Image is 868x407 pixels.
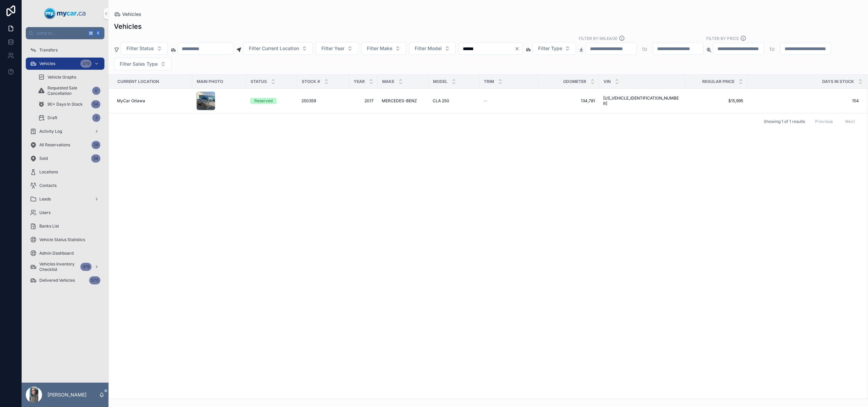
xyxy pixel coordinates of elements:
span: Vehicles [39,61,55,66]
a: CLA 250 [433,98,475,104]
a: 90+ Days In Stock54 [34,98,104,110]
a: Vehicles379 [26,58,104,70]
button: Select Button [532,42,576,55]
div: 379 [80,263,92,271]
a: Delivered Vehicles573 [26,274,104,286]
button: Clear [514,46,522,51]
span: MERCEDES-BENZ [382,98,417,104]
span: Vehicles Inventory Checklist [39,261,78,272]
span: Transfers [39,47,58,53]
a: Vehicles Inventory Checklist379 [26,261,104,273]
a: 250359 [301,98,345,104]
span: 134,781 [542,98,595,104]
a: Vehicles [114,11,141,18]
a: 2017 [353,98,374,104]
div: 34 [91,154,100,163]
span: Make [382,79,394,84]
div: 573 [89,276,100,284]
div: 379 [80,60,92,68]
span: VIN [604,79,611,84]
span: Filter Status [126,45,154,52]
span: Vehicle Graphs [47,74,76,80]
a: Locations [26,166,104,178]
a: All Reservations28 [26,139,104,151]
a: Leads [26,193,104,205]
span: Trim [484,79,494,84]
span: Status [251,79,267,84]
p: to [770,45,775,53]
span: Stock # [302,79,320,84]
span: Model [433,79,448,84]
a: Banks List [26,220,104,232]
a: Draft3 [34,112,104,124]
h1: Vehicles [114,22,142,31]
span: Requested Sale Cancellation [47,85,90,96]
span: Leads [39,196,51,202]
a: [US_VEHICLE_IDENTIFICATION_NUMBER] [603,95,681,106]
button: Select Button [361,42,406,55]
span: Vehicles [122,11,141,18]
a: Users [26,207,104,219]
span: Current Location [117,79,159,84]
span: Locations [39,169,58,175]
div: 28 [92,141,100,149]
a: $15,995 [689,98,743,104]
span: Filter Year [321,45,344,52]
a: Contacts [26,179,104,192]
span: CLA 250 [433,98,449,104]
div: Reserved [254,98,273,104]
a: MyCar Ottawa [117,98,188,104]
label: FILTER BY PRICE [706,35,739,41]
span: Delivered Vehicles [39,278,75,283]
span: Days In Stock [822,79,854,84]
p: to [642,45,647,53]
button: Jump to...K [26,27,104,39]
a: Admin Dashboard [26,247,104,259]
span: Main Photo [197,79,223,84]
a: MERCEDES-BENZ [382,98,425,104]
span: MyCar Ottawa [117,98,145,104]
span: Filter Make [367,45,392,52]
label: Filter By Mileage [579,35,617,41]
span: Year [354,79,365,84]
a: Activity Log [26,125,104,137]
span: Vehicle Status Statistics [39,237,85,242]
div: 0 [92,87,100,95]
div: 54 [91,100,100,108]
span: Filter Model [415,45,442,52]
a: Sold34 [26,152,104,165]
button: Select Button [243,42,313,55]
span: Jump to... [36,30,85,36]
span: Draft [47,115,57,121]
a: Reserved [250,98,293,104]
span: Filter Sales Type [120,61,158,67]
a: Requested Sale Cancellation0 [34,85,104,97]
a: -- [484,98,534,104]
button: Select Button [121,42,168,55]
span: Users [39,210,51,215]
a: Vehicle Status Statistics [26,234,104,246]
img: App logo [44,8,86,19]
button: Select Button [409,42,456,55]
a: Vehicle Graphs [34,71,104,83]
div: 3 [92,114,100,122]
span: Filter Current Location [249,45,299,52]
button: Select Button [316,42,358,55]
span: Contacts [39,183,57,188]
p: [PERSON_NAME] [47,391,86,398]
span: Filter Type [538,45,562,52]
span: 90+ Days In Stock [47,102,83,107]
div: scrollable content [22,39,108,295]
span: Sold [39,156,48,161]
span: 250359 [301,98,316,104]
span: Odometer [563,79,586,84]
span: K [96,30,101,36]
a: 154 [748,98,859,104]
span: Showing 1 of 1 results [764,119,805,124]
a: Transfers [26,44,104,56]
button: Select Button [114,58,172,70]
span: Banks List [39,223,59,229]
